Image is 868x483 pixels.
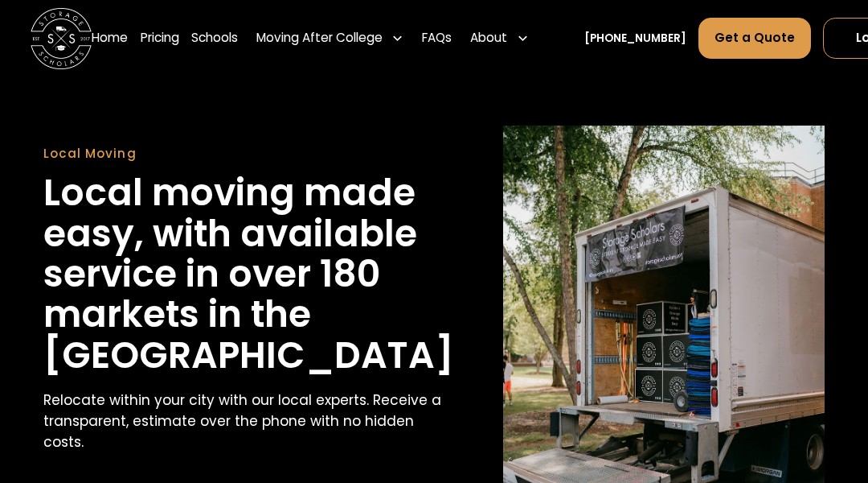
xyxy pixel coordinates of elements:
[422,17,452,60] a: FAQs
[43,172,454,375] h1: Local moving made easy, with available service in over 180 markets in the [GEOGRAPHIC_DATA]
[92,17,128,60] a: Home
[43,145,454,163] div: Local Moving
[584,31,686,47] a: [PHONE_NUMBER]
[141,17,179,60] a: Pricing
[465,17,535,60] div: About
[470,29,507,47] div: About
[31,8,92,69] img: Storage Scholars main logo
[256,29,383,47] div: Moving After College
[31,8,92,69] a: home
[250,17,410,60] div: Moving After College
[191,17,238,60] a: Schools
[698,18,811,60] a: Get a Quote
[43,390,454,452] p: Relocate within your city with our local experts. Receive a transparent, estimate over the phone ...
